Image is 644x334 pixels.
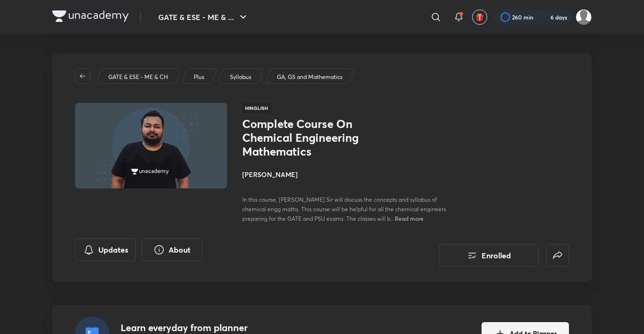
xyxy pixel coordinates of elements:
[152,8,255,27] button: GATE & ESE - ME & ...
[539,12,549,22] img: streak
[395,215,424,222] span: Read more
[74,102,228,189] img: Thumbnail
[242,103,271,113] span: Hinglish
[52,10,129,24] a: Company Logo
[242,117,398,158] h1: Complete Course On Chemical Engineering Mathematics
[52,10,129,22] img: Company Logo
[546,244,569,267] button: false
[142,238,202,261] button: About
[277,73,342,81] p: GA, GS and Mathematics
[472,10,487,25] button: avatar
[192,73,206,81] a: Plus
[107,73,170,81] a: GATE & ESE - ME & CH
[242,196,446,222] span: In this course, [PERSON_NAME] Sir will discuss the concepts and syllabus of chemical engg maths. ...
[439,244,539,267] button: Enrolled
[228,73,253,81] a: Syllabus
[194,73,204,81] p: Plus
[275,73,344,81] a: GA, GS and Mathematics
[230,73,251,81] p: Syllabus
[75,238,136,261] button: Updates
[576,9,592,25] img: pradhap B
[475,13,484,21] img: avatar
[108,73,168,81] p: GATE & ESE - ME & CH
[242,169,455,179] h4: [PERSON_NAME]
